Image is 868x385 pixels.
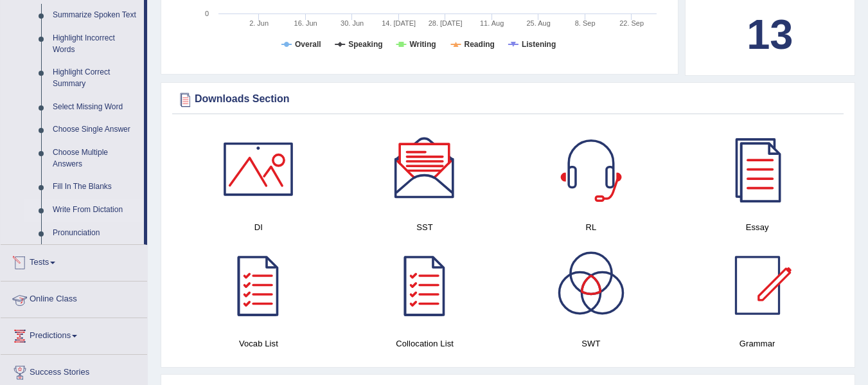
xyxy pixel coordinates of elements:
[1,318,147,350] a: Predictions
[47,222,144,245] a: Pronunciation
[47,141,144,175] a: Choose Multiple Answers
[348,220,502,234] h4: SST
[429,19,463,27] tspan: 28. [DATE]
[515,220,668,234] h4: RL
[515,337,668,350] h4: SWT
[182,220,335,234] h4: DI
[680,337,834,350] h4: Grammar
[747,11,793,58] b: 13
[409,40,436,49] tspan: Writing
[465,40,495,49] tspan: Reading
[47,27,144,61] a: Highlight Incorrect Words
[175,90,840,109] div: Downloads Section
[295,40,321,49] tspan: Overall
[619,19,644,27] tspan: 22. Sep
[480,19,504,27] tspan: 11. Aug
[182,337,335,350] h4: Vocab List
[47,199,144,222] a: Write From Dictation
[348,40,382,49] tspan: Speaking
[341,19,364,27] tspan: 30. Jun
[47,4,144,27] a: Summarize Spoken Text
[205,10,209,17] text: 0
[47,175,144,199] a: Fill In The Blanks
[382,19,416,27] tspan: 14. [DATE]
[294,19,317,27] tspan: 16. Jun
[680,220,834,234] h4: Essay
[47,118,144,141] a: Choose Single Answer
[522,40,556,49] tspan: Listening
[1,282,147,314] a: Online Class
[47,96,144,119] a: Select Missing Word
[1,245,147,277] a: Tests
[526,19,550,27] tspan: 25. Aug
[47,61,144,95] a: Highlight Correct Summary
[348,337,502,350] h4: Collocation List
[575,19,596,27] tspan: 8. Sep
[249,19,269,27] tspan: 2. Jun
